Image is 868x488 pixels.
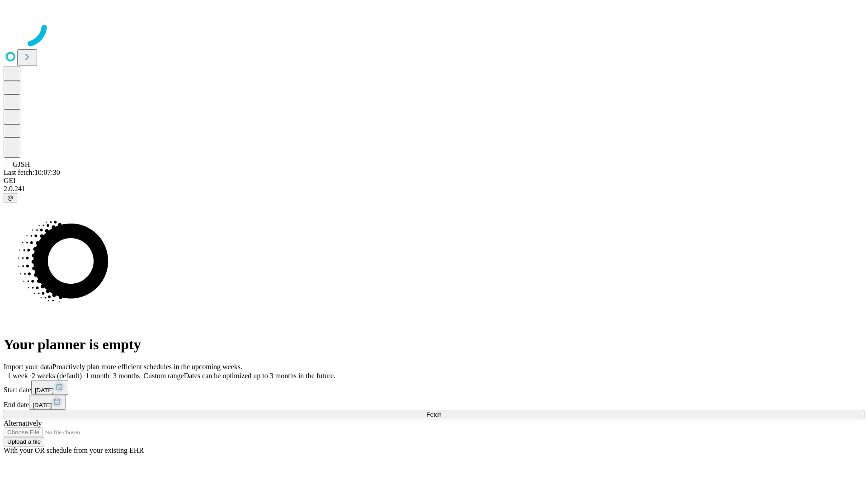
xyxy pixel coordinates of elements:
[426,411,441,418] span: Fetch
[33,402,52,408] span: [DATE]
[113,372,140,380] span: 3 months
[4,395,864,410] div: End date
[4,419,42,427] span: Alternatively
[13,160,30,168] span: GJSH
[4,193,17,202] button: @
[7,372,28,380] span: 1 week
[4,177,864,185] div: GEI
[4,363,52,371] span: Import your data
[4,380,864,395] div: Start date
[4,336,864,353] h1: Your planner is empty
[143,372,184,380] span: Custom range
[35,387,54,394] span: [DATE]
[4,185,864,193] div: 2.0.241
[4,410,864,419] button: Fetch
[29,395,66,410] button: [DATE]
[52,363,242,371] span: Proactively plan more efficient schedules in the upcoming weeks.
[7,194,14,201] span: @
[184,372,335,380] span: Dates can be optimized up to 3 months in the future.
[4,169,60,176] span: Last fetch: 10:07:30
[32,372,82,380] span: 2 weeks (default)
[4,437,44,446] button: Upload a file
[31,380,68,395] button: [DATE]
[85,372,109,380] span: 1 month
[4,446,144,454] span: With your OR schedule from your existing EHR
